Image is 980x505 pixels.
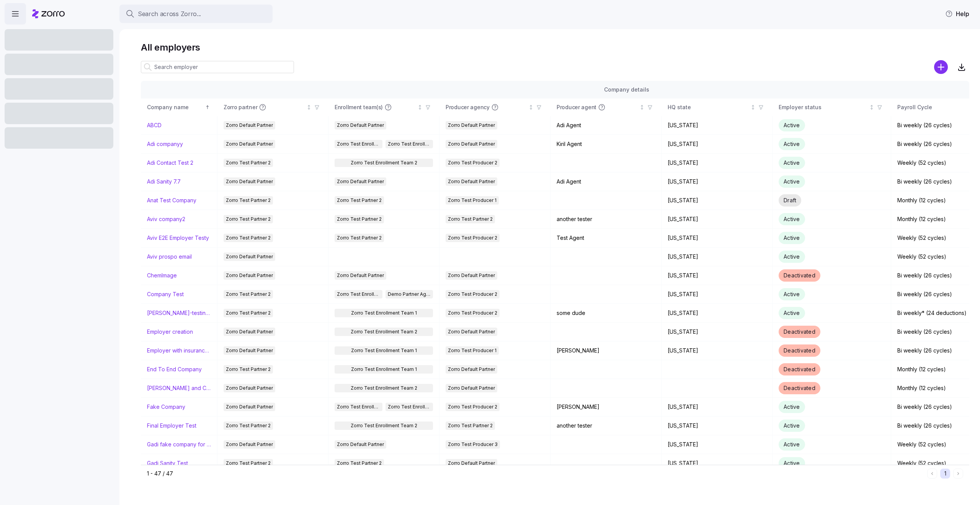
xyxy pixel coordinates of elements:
[147,290,184,298] a: Company Test
[147,253,192,261] a: Aviv prospo email
[388,403,431,411] span: Zorro Test Enrollment Team 1
[226,159,271,167] span: Zorro Test Partner 2
[784,460,800,466] span: Active
[141,41,969,53] h1: All employers
[448,459,495,467] span: Zorro Default Partner
[784,291,800,297] span: Active
[448,384,495,392] span: Zorro Default Partner
[147,121,162,129] a: ABCD
[784,366,815,372] span: Deactivated
[448,196,497,205] span: Zorro Test Producer 1
[337,440,384,449] span: Zorro Default Partner
[940,469,950,479] button: 1
[226,252,273,261] span: Zorro Default Partner
[147,459,188,467] a: Gadi Sanity Test
[448,365,495,374] span: Zorro Default Partner
[784,122,800,128] span: Active
[337,271,384,280] span: Zorro Default Partner
[448,234,497,242] span: Zorro Test Producer 2
[226,459,271,467] span: Zorro Test Partner 2
[550,98,661,116] th: Producer agentNot sorted
[448,290,497,298] span: Zorro Test Producer 2
[953,469,963,479] button: Next page
[779,103,867,111] div: Employer status
[557,103,596,111] span: Producer agent
[138,9,201,19] span: Search across Zorro...
[661,154,773,172] td: [US_STATE]
[147,384,211,392] a: [PERSON_NAME] and ChemImage
[335,103,383,111] span: Enrollment team(s)
[226,215,271,223] span: Zorro Test Partner 2
[226,234,271,242] span: Zorro Test Partner 2
[147,347,211,354] a: Employer with insurance problems
[351,421,417,430] span: Zorro Test Enrollment Team 2
[661,191,773,210] td: [US_STATE]
[226,403,273,411] span: Zorro Default Partner
[351,346,417,355] span: Zorro Test Enrollment Team 1
[205,105,210,110] div: Sorted ascending
[226,309,271,317] span: Zorro Test Partner 2
[784,141,800,147] span: Active
[351,159,417,167] span: Zorro Test Enrollment Team 2
[337,140,380,148] span: Zorro Test Enrollment Team 2
[784,216,800,222] span: Active
[119,5,273,23] button: Search across Zorro...
[448,440,498,449] span: Zorro Test Producer 3
[351,365,417,374] span: Zorro Test Enrollment Team 1
[661,266,773,285] td: [US_STATE]
[550,135,661,154] td: Kiril Agent
[147,197,196,204] a: Anat Test Company
[639,105,645,110] div: Not sorted
[224,103,257,111] span: Zorro partner
[448,403,497,411] span: Zorro Test Producer 2
[784,385,815,391] span: Deactivated
[147,309,211,317] a: [PERSON_NAME]-testing-payroll
[446,103,490,111] span: Producer agency
[668,103,749,111] div: HQ state
[784,159,800,166] span: Active
[328,98,439,116] th: Enrollment team(s)Not sorted
[773,98,891,116] th: Employer statusNot sorted
[784,253,800,260] span: Active
[661,341,773,360] td: [US_STATE]
[661,135,773,154] td: [US_STATE]
[661,229,773,248] td: [US_STATE]
[550,416,661,435] td: another tester
[147,103,204,111] div: Company name
[337,215,382,223] span: Zorro Test Partner 2
[351,384,417,392] span: Zorro Test Enrollment Team 2
[226,290,271,298] span: Zorro Test Partner 2
[226,440,273,449] span: Zorro Default Partner
[661,454,773,473] td: [US_STATE]
[897,103,978,111] div: Payroll Cycle
[661,210,773,229] td: [US_STATE]
[217,98,328,116] th: Zorro partnerNot sorted
[226,121,273,130] span: Zorro Default Partner
[661,172,773,191] td: [US_STATE]
[337,121,384,130] span: Zorro Default Partner
[337,234,382,242] span: Zorro Test Partner 2
[784,197,796,203] span: Draft
[448,328,495,336] span: Zorro Default Partner
[550,304,661,323] td: some dude
[939,6,975,21] button: Help
[784,234,800,241] span: Active
[147,178,181,185] a: Adi Sanity 7.7
[226,328,273,336] span: Zorro Default Partner
[337,196,382,205] span: Zorro Test Partner 2
[226,384,273,392] span: Zorro Default Partner
[337,290,380,298] span: Zorro Test Enrollment Team 2
[147,272,177,279] a: ChemImage
[869,105,874,110] div: Not sorted
[784,347,815,354] span: Deactivated
[784,272,815,279] span: Deactivated
[226,346,273,355] span: Zorro Default Partner
[351,309,417,317] span: Zorro Test Enrollment Team 1
[226,177,273,186] span: Zorro Default Partner
[448,421,493,430] span: Zorro Test Partner 2
[448,159,497,167] span: Zorro Test Producer 2
[550,116,661,135] td: Adi Agent
[661,248,773,266] td: [US_STATE]
[306,105,312,110] div: Not sorted
[147,422,196,430] a: Final Employer Test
